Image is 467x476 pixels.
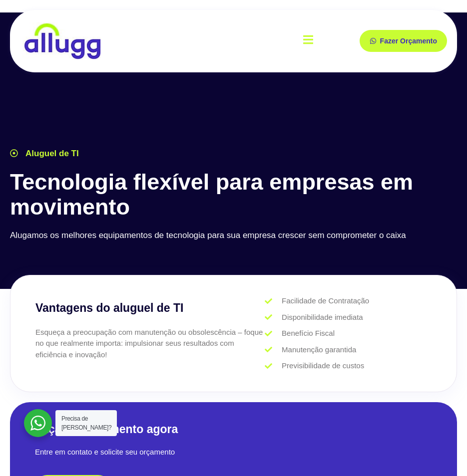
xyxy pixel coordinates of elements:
[10,170,457,219] h1: Tecnologia flexível para empresas em movimento
[279,360,364,372] span: Previsibilidade de custos
[279,312,363,323] span: Disponibilidade imediata
[61,415,111,431] span: Precisa de [PERSON_NAME]?
[35,299,265,317] h3: Vantagens do aluguel de TI
[23,147,79,160] span: Aluguel de TI
[279,295,369,307] span: Facilidade de Contratação
[303,27,313,55] button: open-menu
[380,37,437,44] span: Fazer Orçamento
[35,327,265,361] p: Esqueça a preocupação com manutenção ou obsolescência – foque no que realmente importa: impulsion...
[10,229,457,242] p: Alugamos os melhores equipamentos de tecnologia para sua empresa crescer sem comprometer o caixa
[35,447,432,458] p: Entre em contato e solicite seu orçamento
[417,428,467,476] iframe: Chat Widget
[22,22,102,60] img: locação de TI é Allugg
[279,328,335,339] span: Benefício Fiscal
[35,422,432,437] h2: Faça um orçamento agora
[279,344,356,356] span: Manutenção garantida
[360,30,447,52] a: Fazer Orçamento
